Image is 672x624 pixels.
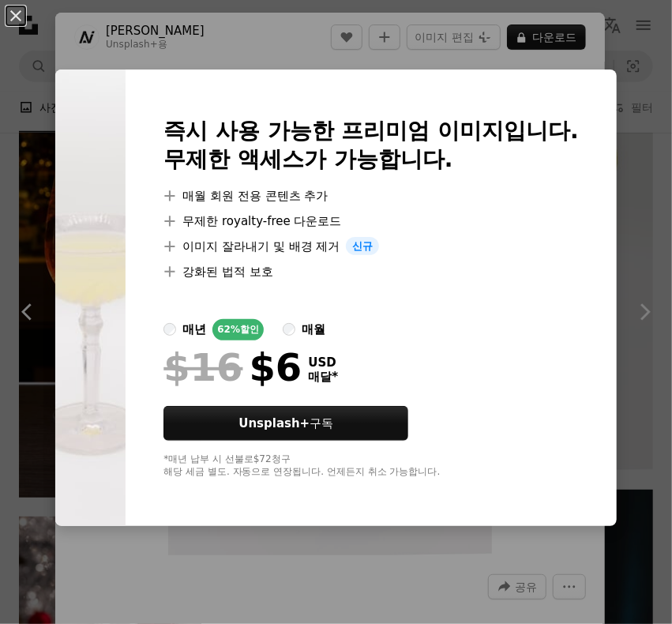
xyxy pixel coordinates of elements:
[163,347,302,388] div: $6
[163,212,579,231] li: 무제한 royalty-free 다운로드
[302,320,325,339] div: 매월
[163,406,408,441] button: Unsplash+구독
[283,323,295,336] input: 매월
[163,262,579,281] li: 강화된 법적 보호
[163,347,242,388] span: $16
[308,355,338,370] span: USD
[163,237,579,256] li: 이미지 잘라내기 및 배경 제거
[55,70,126,527] img: premium_photo-1669807973331-5c4e6f6f2556
[163,117,579,174] h2: 즉시 사용 가능한 프리미엄 이미지입니다. 무제한 액세스가 가능합니다.
[163,186,579,205] li: 매월 회원 전용 콘텐츠 추가
[212,319,264,340] div: 62% 할인
[163,323,176,336] input: 매년62%할인
[163,453,579,479] div: *매년 납부 시 선불로 $72 청구 해당 세금 별도. 자동으로 연장됩니다. 언제든지 취소 가능합니다.
[238,416,310,430] strong: Unsplash+
[182,320,206,339] div: 매년
[346,237,379,256] span: 신규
